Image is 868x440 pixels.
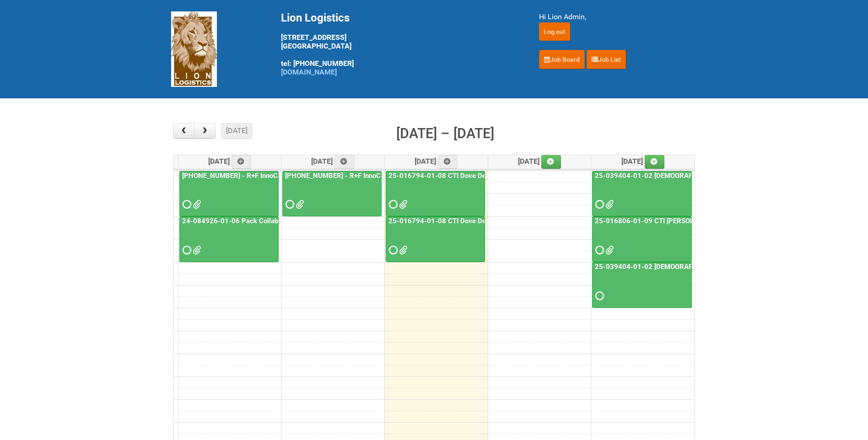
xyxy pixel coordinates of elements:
img: Lion Logistics [171,11,217,87]
input: Log out [539,22,570,41]
span: Requested [183,201,189,208]
a: [DOMAIN_NAME] [281,68,337,76]
a: 24-084926-01-06 Pack Collab Wand Tint [179,216,279,262]
span: LPF - 25-016806-01-09 CTI Dove CM Bar Superior HUT.xlsx Dove CM Usage Instructions.pdf MDN - 25-0... [605,247,612,253]
span: Requested [389,201,395,208]
span: Requested [595,293,602,299]
div: Hi Lion Admin, [539,11,697,22]
a: [PHONE_NUMBER] - R+F InnoCPT [180,172,288,180]
div: [STREET_ADDRESS] [GEOGRAPHIC_DATA] tel: [PHONE_NUMBER] [281,11,516,76]
a: 25-016806-01-09 CTI [PERSON_NAME] Bar Superior HUT [592,216,692,262]
a: Job Board [539,50,585,69]
span: Requested [183,247,189,253]
span: 25-016794-01-01_LABELS_Lion1.xlsx MOR 25-016794-01-08.xlsm 25-016794-01-01_LABELS_Lion.xlsx Dove ... [399,201,405,208]
a: 25-016794-01-08 CTI Dove Deep Moisture [386,171,485,217]
span: GROUP 001.jpg GROUP 001 (2).jpg [296,201,302,208]
span: [DATE] [208,157,252,166]
span: Requested [286,201,292,208]
a: 25-016794-01-08 CTI Dove Deep Moisture [387,172,524,180]
h2: [DATE] – [DATE] [396,123,494,144]
span: grp 1001 2..jpg group 1001 1..jpg MOR 24-084926-01-08.xlsm Labels 24-084926-01-06 Pack Collab Wan... [193,247,199,253]
span: Lion Logistics [281,11,350,24]
a: 25-016806-01-09 CTI [PERSON_NAME] Bar Superior HUT [593,217,776,225]
span: MDN 25-032854-01-08 Left overs.xlsx MOR 25-032854-01-08.xlsm 25_032854_01_LABELS_Lion.xlsx MDN 25... [193,201,199,208]
a: [PHONE_NUMBER] - R+F InnoCPT - photo slot [283,172,428,180]
a: Add an event [438,155,458,169]
a: [PHONE_NUMBER] - R+F InnoCPT - photo slot [282,171,382,217]
span: [DATE] [311,157,355,166]
a: 25-039404-01-02 [DEMOGRAPHIC_DATA] Wet Shave SQM [593,172,779,180]
a: Job List [587,50,626,69]
span: Requested [595,201,602,208]
a: Add an event [645,155,665,169]
span: [DATE] [415,157,458,166]
a: Add an event [541,155,561,169]
a: 25-039404-01-02 [DEMOGRAPHIC_DATA] Wet Shave SQM [592,171,692,217]
a: 25-039404-01-02 [DEMOGRAPHIC_DATA] Wet Shave SQM - photo slot [592,262,692,308]
a: Add an event [334,155,355,169]
a: 25-016794-01-08 CTI Dove Deep Moisture - Photos slot [387,217,565,225]
span: Requested [389,247,395,253]
span: Requested [595,247,602,253]
span: [DATE] [621,157,665,166]
span: [DATE] [518,157,561,166]
a: Add an event [232,155,252,169]
a: Lion Logistics [171,44,217,53]
a: 24-084926-01-06 Pack Collab Wand Tint [180,217,313,225]
span: Grp 2002 Seed.jpg Grp 2002 2..jpg grp 2002 1..jpg Grp 2001 Seed.jpg GRp 2001 2..jpg Grp 2001 1..j... [399,247,405,253]
a: [PHONE_NUMBER] - R+F InnoCPT [179,171,279,217]
button: [DATE] [221,123,252,139]
a: 25-039404-01-02 [DEMOGRAPHIC_DATA] Wet Shave SQM - photo slot [593,263,816,271]
span: Group 6000.pdf Group 5000.pdf Group 4000.pdf Group 3000.pdf Group 2000.pdf Group 1000.pdf Additio... [605,201,612,208]
a: 25-016794-01-08 CTI Dove Deep Moisture - Photos slot [386,216,485,262]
